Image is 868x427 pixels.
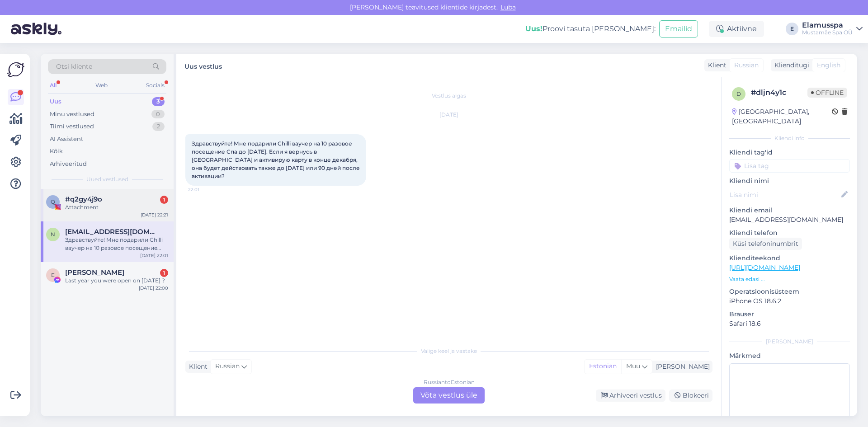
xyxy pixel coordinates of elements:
span: #q2gy4j9o [65,195,102,203]
div: Minu vestlused [50,110,94,119]
div: Elamusspa [802,22,853,29]
a: ElamusspaMustamäe Spa OÜ [802,22,863,36]
input: Lisa nimi [730,190,840,200]
p: Safari 18.6 [729,319,850,328]
label: Uus vestlus [184,59,222,71]
p: Kliendi tag'id [729,148,850,157]
span: Здравствуйте! Мне подарили Chilli ваучер на 10 разовое посещение Спа до [DATE]. Если я вернусь в ... [192,140,361,179]
p: iPhone OS 18.6.2 [729,296,850,306]
button: Emailid [659,20,698,38]
span: Russian [215,361,240,371]
div: Klienditugi [771,61,809,70]
div: [DATE] [185,111,712,119]
span: n [51,231,55,238]
div: Mustamäe Spa OÜ [802,29,853,36]
div: Küsi telefoninumbrit [729,238,802,250]
div: [DATE] 22:21 [141,211,168,218]
span: 22:01 [188,186,222,193]
div: Aktiivne [709,21,764,37]
div: 0 [151,110,165,119]
span: q [51,198,55,205]
div: E [786,23,798,35]
span: English [817,61,840,70]
div: [PERSON_NAME] [729,338,850,346]
a: [URL][DOMAIN_NAME] [729,263,800,272]
div: AI Assistent [50,135,83,144]
div: Kõik [50,147,63,156]
input: Lisa tag [729,159,850,173]
div: [PERSON_NAME] [652,362,710,371]
span: d [736,90,741,97]
img: Askly Logo [7,61,24,78]
div: Socials [144,80,166,91]
span: Evelina Srėbalienė [65,268,124,277]
span: Uued vestlused [86,175,128,183]
div: Здравствуйте! Мне подарили Chilli ваучер на 10 разовое посещение Спа до [DATE]. Если я вернусь в ... [65,236,168,252]
div: Attachment [65,203,168,211]
div: Web [94,80,109,91]
p: Vaata edasi ... [729,275,850,283]
p: Märkmed [729,351,850,361]
p: Brauser [729,310,850,319]
span: E [51,272,55,278]
p: Operatsioonisüsteem [729,287,850,296]
div: 1 [160,269,168,277]
span: Muu [626,362,640,370]
div: # dljn4y1c [751,87,807,98]
div: Klient [185,362,208,371]
div: Russian to Estonian [424,378,475,386]
div: All [48,80,58,91]
div: Last year you were open on [DATE] ? [65,277,168,285]
span: Luba [498,3,519,11]
p: [EMAIL_ADDRESS][DOMAIN_NAME] [729,215,850,225]
div: Arhiveeri vestlus [596,389,665,402]
div: [GEOGRAPHIC_DATA], [GEOGRAPHIC_DATA] [732,107,832,126]
p: Klienditeekond [729,253,850,263]
div: Kliendi info [729,134,850,142]
div: [DATE] 22:00 [139,285,168,291]
div: Uus [50,97,61,106]
div: Blokeeri [669,389,712,402]
span: nikitaob05@mail.ru [65,228,159,236]
div: Vestlus algas [185,92,712,100]
div: 2 [152,122,165,131]
div: 3 [152,97,165,106]
p: Kliendi nimi [729,176,850,186]
div: Valige keel ja vastake [185,347,712,355]
div: Võta vestlus üle [413,387,485,404]
span: Otsi kliente [56,62,92,71]
div: [DATE] 22:01 [140,252,168,259]
div: 1 [160,196,168,204]
div: Arhiveeritud [50,160,87,169]
p: Kliendi email [729,206,850,215]
b: Uus! [525,24,542,33]
p: Kliendi telefon [729,228,850,238]
div: Proovi tasuta [PERSON_NAME]: [525,23,656,34]
span: Offline [807,88,847,98]
span: Russian [734,61,759,70]
div: Tiimi vestlused [50,122,94,131]
div: Estonian [585,360,621,373]
div: Klient [704,61,726,70]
